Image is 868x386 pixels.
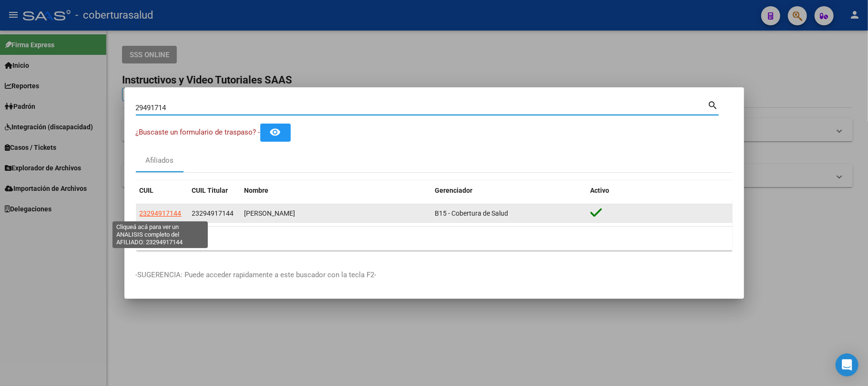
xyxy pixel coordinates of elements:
[136,128,260,136] span: ¿Buscaste un formulario de traspaso? -
[188,180,241,201] datatable-header-cell: CUIL Titular
[192,209,234,217] span: 23294917144
[270,126,281,138] mat-icon: remove_red_eye
[431,180,587,201] datatable-header-cell: Gerenciador
[708,99,719,110] mat-icon: search
[140,187,154,194] span: CUIL
[192,187,228,194] span: CUIL Titular
[241,180,431,201] datatable-header-cell: Nombre
[435,187,473,194] span: Gerenciador
[136,270,733,281] p: -SUGERENCIA: Puede acceder rapidamente a este buscador con la tecla F2-
[136,180,188,201] datatable-header-cell: CUIL
[145,155,174,166] div: Afiliados
[245,187,269,194] span: Nombre
[435,209,509,217] span: B15 - Cobertura de Salud
[140,209,182,217] span: 23294917144
[136,227,733,250] div: 1 total
[591,187,610,194] span: Activo
[245,208,428,219] div: [PERSON_NAME]
[587,180,733,201] datatable-header-cell: Activo
[836,354,858,376] div: Open Intercom Messenger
